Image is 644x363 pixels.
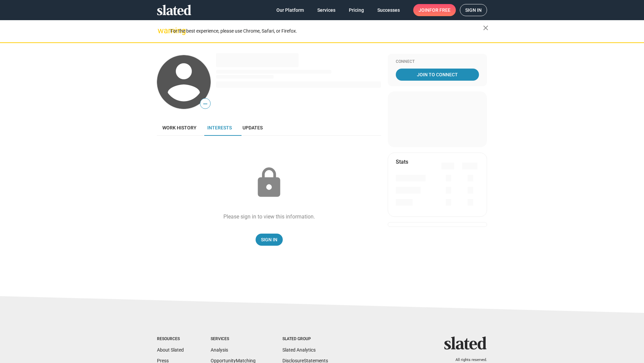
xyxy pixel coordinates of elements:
[157,347,184,353] a: About Slated
[482,24,490,32] mat-icon: close
[343,4,369,16] a: Pricing
[396,158,408,165] mat-card-title: Stats
[396,69,479,81] a: Join To Connect
[282,336,328,342] div: Slated Group
[261,234,277,246] span: Sign In
[157,336,184,342] div: Resources
[243,125,263,130] span: Updates
[157,120,202,136] a: Work history
[211,347,228,353] a: Analysis
[237,120,268,136] a: Updates
[200,99,210,108] span: —
[312,4,341,16] a: Services
[396,59,479,65] div: Connect
[317,4,335,16] span: Services
[377,4,400,16] span: Successes
[465,4,482,16] span: Sign in
[429,4,450,16] span: for free
[460,4,487,16] a: Sign in
[413,4,456,16] a: Joinfor free
[372,4,405,16] a: Successes
[158,27,166,35] mat-icon: warning
[170,27,483,36] div: For the best experience, please use Chrome, Safari, or Firefox.
[256,234,283,246] a: Sign In
[397,69,478,81] span: Join To Connect
[349,4,364,16] span: Pricing
[211,336,256,342] div: Services
[252,166,286,200] mat-icon: lock
[162,125,197,130] span: Work history
[276,4,304,16] span: Our Platform
[282,347,316,353] a: Slated Analytics
[207,125,232,130] span: Interests
[223,213,315,220] div: Please sign in to view this information.
[419,4,450,16] span: Join
[202,120,237,136] a: Interests
[271,4,309,16] a: Our Platform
